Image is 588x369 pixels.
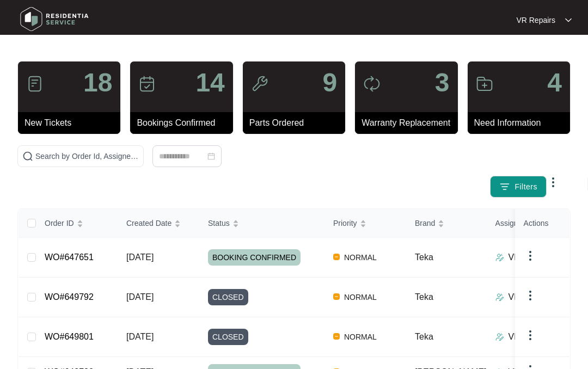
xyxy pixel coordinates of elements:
th: Created Date [118,209,199,238]
img: icon [251,75,268,93]
img: residentia service logo [16,3,93,35]
img: search-icon [22,151,33,162]
span: CLOSED [208,289,248,305]
img: Vercel Logo [333,293,340,300]
a: WO#649792 [45,292,94,302]
img: Assigner Icon [495,253,504,262]
input: Search by Order Id, Assignee Name, Customer Name, Brand and Model [35,150,139,162]
span: Status [208,217,230,229]
p: Parts Ordered [249,116,345,130]
p: Need Information [474,116,570,130]
img: dropdown arrow [565,17,572,23]
p: 9 [322,70,337,96]
th: Status [199,209,324,238]
p: 3 [435,70,450,96]
img: dropdown arrow [524,289,537,302]
a: WO#647651 [45,253,94,262]
img: Vercel Logo [333,333,340,340]
span: Created Date [126,217,171,229]
th: Brand [406,209,487,238]
span: [DATE] [126,253,154,262]
span: NORMAL [340,251,381,264]
span: [DATE] [126,332,154,341]
p: 18 [83,70,112,96]
img: icon [363,75,381,93]
span: NORMAL [340,330,381,343]
img: icon [476,75,493,93]
p: VR Repairs [509,291,553,304]
span: Assignee [495,217,527,229]
span: Teka [415,292,433,302]
span: CLOSED [208,329,248,345]
p: 4 [547,70,562,96]
img: filter icon [499,181,510,192]
span: Priority [333,217,357,229]
img: Assigner Icon [495,293,504,302]
span: Brand [415,217,435,229]
img: Vercel Logo [333,254,340,260]
th: Order ID [36,209,118,238]
img: icon [138,75,156,93]
th: Actions [515,209,569,238]
img: dropdown arrow [524,329,537,342]
p: VR Repairs [509,330,553,343]
p: 14 [195,70,224,96]
p: Bookings Confirmed [137,116,232,130]
span: NORMAL [340,291,381,304]
button: filter iconFilters [490,176,547,198]
a: WO#649801 [45,332,94,341]
p: VR Repairs [516,15,555,26]
span: Teka [415,253,433,262]
img: dropdown arrow [524,249,537,262]
p: VR Repairs [509,251,553,264]
img: Assigner Icon [495,333,504,341]
img: icon [26,75,44,93]
span: Order ID [45,217,74,229]
p: Warranty Replacement [362,116,457,130]
span: Teka [415,332,433,341]
p: New Tickets [24,116,120,130]
img: dropdown arrow [547,176,560,189]
span: [DATE] [126,292,154,302]
span: Filters [514,181,537,193]
th: Priority [324,209,406,238]
span: BOOKING CONFIRMED [208,249,301,266]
